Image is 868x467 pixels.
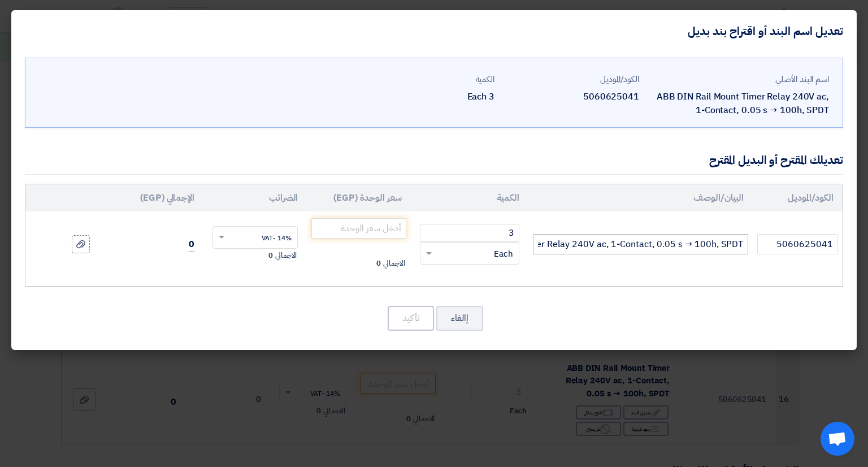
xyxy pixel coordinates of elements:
th: الإجمالي (EGP) [108,184,203,211]
input: RFQ_STEP1.ITEMS.2.AMOUNT_TITLE [420,224,519,242]
div: 5060625041 [504,90,639,103]
span: 0 [189,237,194,252]
h4: تعديل اسم البند أو اقتراح بند بديل [688,24,843,38]
input: Add Item Description [533,234,748,254]
th: الضرائب [203,184,307,211]
span: 0 [376,258,381,269]
th: سعر الوحدة (EGP) [307,184,410,211]
span: Each [494,248,513,261]
a: Open chat [821,422,854,456]
div: الكمية [359,73,494,86]
ng-select: VAT [212,226,298,249]
input: أدخل سعر الوحدة [311,218,406,239]
div: ABB DIN Rail Mount Timer Relay 240V ac, 1-Contact, 0.05 s → 100h, SPDT [648,90,829,117]
input: الموديل [757,234,838,254]
span: الاجمالي [383,258,405,269]
div: 3 Each [359,90,494,103]
div: تعديلك المقترح أو البديل المقترح [709,152,843,168]
button: إالغاء [436,306,483,331]
th: البيان/الوصف [528,184,753,211]
th: الكمية [411,184,528,211]
span: 0 [268,250,273,261]
div: اسم البند الأصلي [648,73,829,86]
span: الاجمالي [275,250,297,261]
th: الكود/الموديل [753,184,843,211]
div: الكود/الموديل [504,73,639,86]
button: تأكيد [388,306,434,331]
